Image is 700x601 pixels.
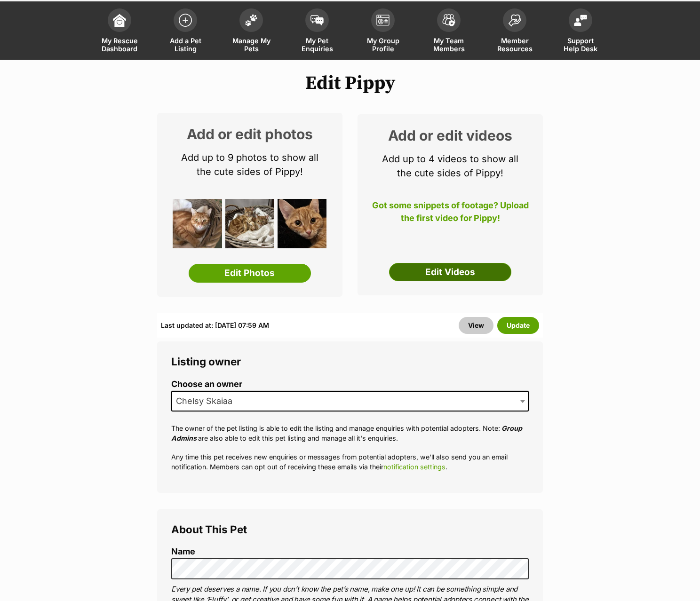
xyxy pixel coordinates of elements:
[416,4,482,60] a: My Team Members
[284,4,350,60] a: My Pet Enquiries
[362,37,404,53] span: My Group Profile
[189,264,311,283] a: Edit Photos
[459,317,493,334] a: View
[245,14,258,26] img: manage-my-pets-icon-02211641906a0b7f246fdf0571729dbe1e7629f14944591b6c1af311fb30b64b.svg
[310,15,324,25] img: pet-enquiries-icon-7e3ad2cf08bfb03b45e93fb7055b45f3efa6380592205ae92323e6603595dc1f.svg
[508,14,521,27] img: member-resources-icon-8e73f808a243e03378d46382f2149f9095a855e16c252ad45f914b54edf8863c.svg
[171,355,241,368] span: Listing owner
[389,263,511,282] a: Edit Videos
[152,4,218,60] a: Add a Pet Listing
[372,128,529,142] h2: Add or edit videos
[171,452,529,472] p: Any time this pet receives new enquiries or messages from potential adopters, we'll also send you...
[113,14,126,27] img: dashboard-icon-eb2f2d2d3e046f16d808141f083e7271f6b2e854fb5c12c21221c1fb7104beca.svg
[372,152,529,180] p: Add up to 4 videos to show all the cute sides of Pippy!
[171,523,247,536] span: About This Pet
[171,424,522,442] em: Group Admins
[179,14,192,27] img: add-pet-listing-icon-0afa8454b4691262ce3f59096e99ab1cd57d4a30225e0717b998d2c9b9846f56.svg
[497,317,539,334] button: Update
[171,150,328,179] p: Add up to 9 photos to show all the cute sides of Pippy!
[574,15,587,26] img: help-desk-icon-fdf02630f3aa405de69fd3d07c3f3aa587a6932b1a1747fa1d2bba05be0121f9.svg
[171,127,328,141] h2: Add or edit photos
[442,14,455,26] img: team-members-icon-5396bd8760b3fe7c0b43da4ab00e1e3bb1a5d9ba89233759b79545d2d3fc5d0d.svg
[376,15,390,26] img: group-profile-icon-3fa3cf56718a62981997c0bc7e787c4b2cf8bcc04b72c1350f741eb67cf2f40e.svg
[164,37,207,53] span: Add a Pet Listing
[171,391,529,411] span: Chelsy Skaiaa
[350,4,416,60] a: My Group Profile
[482,4,548,60] a: Member Resources
[171,380,529,389] label: Choose an owner
[171,423,529,443] p: The owner of the pet listing is able to edit the listing and manage enquiries with potential adop...
[161,317,269,334] div: Last updated at: [DATE] 07:59 AM
[87,4,152,60] a: My Rescue Dashboard
[559,37,602,53] span: Support Help Desk
[428,37,470,53] span: My Team Members
[383,463,445,471] a: notification settings
[230,37,272,53] span: Manage My Pets
[171,547,529,557] label: Name
[296,37,338,53] span: My Pet Enquiries
[493,37,536,53] span: Member Resources
[98,37,141,53] span: My Rescue Dashboard
[372,199,529,230] p: Got some snippets of footage? Upload the first video for Pippy!
[548,4,613,60] a: Support Help Desk
[218,4,284,60] a: Manage My Pets
[172,395,242,408] span: Chelsy Skaiaa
